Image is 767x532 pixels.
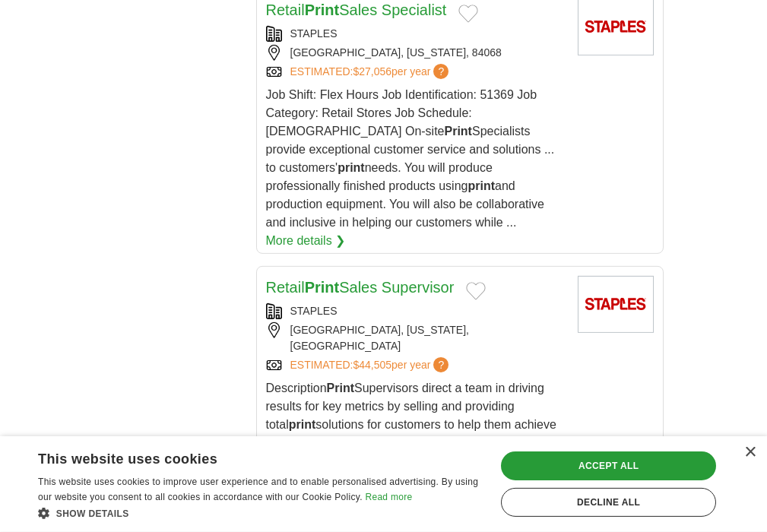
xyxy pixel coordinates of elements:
[290,27,338,40] a: STAPLES
[501,488,716,517] div: Decline all
[458,5,478,23] button: Add to favorite jobs
[266,232,346,250] a: More details ❯
[266,382,556,504] span: Description Supervisors direct a team in driving results for key metrics by selling and providing...
[433,64,448,79] span: ?
[38,505,482,521] div: Show details
[56,508,129,519] span: Show details
[338,161,365,174] strong: print
[365,492,412,502] a: Read more, opens a new window
[327,382,354,394] strong: Print
[353,65,391,78] span: $27,056
[744,447,756,458] div: Close
[445,125,472,138] strong: Print
[305,2,340,18] strong: Print
[290,305,338,317] a: STAPLES
[289,418,316,431] strong: print
[38,445,444,468] div: This website uses cookies
[38,477,478,502] span: This website uses cookies to improve user experience and to enable personalised advertising. By u...
[290,357,452,373] a: ESTIMATED:$44,505per year?
[266,45,566,61] div: [GEOGRAPHIC_DATA], [US_STATE], 84068
[266,2,447,18] a: RetailPrintSales Specialist
[305,279,340,296] strong: Print
[578,276,654,333] img: Staples logo
[290,64,452,80] a: ESTIMATED:$27,056per year?
[433,357,448,372] span: ?
[266,88,555,229] span: Job Shift: Flex Hours Job Identification: 51369 Job Category: Retail Stores Job Schedule: [DEMOGR...
[266,279,455,296] a: RetailPrintSales Supervisor
[466,282,486,300] button: Add to favorite jobs
[467,179,495,192] strong: print
[501,451,716,480] div: Accept all
[353,359,391,371] span: $44,505
[266,322,566,354] div: [GEOGRAPHIC_DATA], [US_STATE], [GEOGRAPHIC_DATA]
